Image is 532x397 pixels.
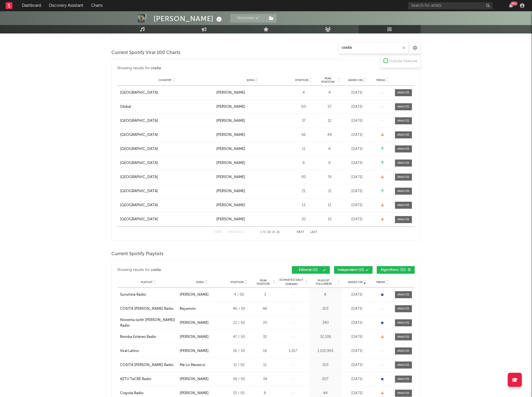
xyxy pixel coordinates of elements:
[319,217,340,222] div: 15
[120,217,158,222] div: [GEOGRAPHIC_DATA]
[120,160,158,166] div: [GEOGRAPHIC_DATA]
[120,334,156,340] div: Bomba Estéreo Radio
[216,118,288,124] a: [PERSON_NAME]
[120,306,173,312] div: COSITA [PERSON_NAME] Radio
[151,267,161,273] div: cosita
[343,90,371,96] div: [DATE]
[120,104,131,110] div: Global
[291,217,316,222] div: 20
[216,104,288,110] a: [PERSON_NAME]
[120,292,146,298] div: Sunshine Radio
[339,42,409,53] input: Search Playlists/Charts
[319,104,340,110] div: 57
[343,334,371,340] div: [DATE]
[216,160,288,166] a: [PERSON_NAME]
[216,118,245,124] div: [PERSON_NAME]
[216,189,245,194] div: [PERSON_NAME]
[278,348,308,354] div: 1,167
[319,160,340,166] div: 8
[120,217,213,222] a: [GEOGRAPHIC_DATA]
[319,77,337,84] span: Peak Position
[319,203,340,208] div: 11
[311,320,340,326] div: 340
[216,174,288,180] a: [PERSON_NAME]
[296,78,309,82] span: Position
[141,281,153,284] span: Playlist
[343,376,371,382] div: [DATE]
[120,174,213,180] a: [GEOGRAPHIC_DATA]
[216,146,245,152] div: [PERSON_NAME]
[216,203,288,208] a: [PERSON_NAME]
[180,362,205,368] div: Me Lo Merezco
[216,217,245,222] div: [PERSON_NAME]
[120,317,177,328] a: Noventa (with [PERSON_NAME]) Radio
[216,132,288,138] a: [PERSON_NAME]
[111,50,181,56] span: Current Spotify Viral 100 Charts
[120,376,151,382] div: KETU TeCRÉ Radio
[120,160,213,166] a: [GEOGRAPHIC_DATA]
[319,118,340,124] div: 32
[254,376,276,382] div: 34
[334,266,373,274] button: Independent(15)
[117,266,266,274] div: Showing results for
[180,348,209,354] div: [PERSON_NAME]
[216,146,288,152] a: [PERSON_NAME]
[291,160,316,166] div: 8
[117,65,266,72] div: Showing results for
[120,292,177,298] a: Sunshine Radio
[120,90,213,96] a: [GEOGRAPHIC_DATA]
[291,146,316,152] div: 11
[120,146,213,152] a: [GEOGRAPHIC_DATA]
[376,78,386,82] span: Trend
[158,78,172,82] span: Country
[254,334,276,340] div: 32
[319,189,340,194] div: 21
[338,268,364,272] span: Independent ( 15 )
[120,334,177,340] a: Bomba Estéreo Radio
[278,278,305,286] span: Estimated Daily Streams
[254,279,272,286] span: Peak Position
[216,90,245,96] div: [PERSON_NAME]
[226,348,252,354] div: 16 / 30
[216,104,245,110] div: [PERSON_NAME]
[226,391,252,396] div: 13 / 50
[343,132,371,138] div: [DATE]
[296,268,321,272] span: Editorial ( 11 )
[120,174,158,180] div: [GEOGRAPHIC_DATA]
[343,104,371,110] div: [DATE]
[254,391,276,396] div: 8
[311,348,340,354] div: 1,010,965
[196,281,204,284] span: Song
[311,306,340,312] div: 303
[120,189,213,194] a: [GEOGRAPHIC_DATA]
[348,281,363,284] span: Added On
[291,118,316,124] div: 37
[226,292,252,298] div: 4 / 50
[120,348,177,354] a: Viral Latino
[319,174,340,180] div: 76
[254,362,276,368] div: 11
[180,376,209,382] div: [PERSON_NAME]
[377,266,415,274] button: Algorithmic(32)
[291,90,316,96] div: 4
[180,306,196,312] div: Bayamón
[291,189,316,194] div: 21
[120,306,177,312] a: COSITA [PERSON_NAME] Radio
[292,266,330,274] button: Editorial(11)
[343,189,371,194] div: [DATE]
[216,160,245,166] div: [PERSON_NAME]
[216,189,288,194] a: [PERSON_NAME]
[343,203,371,208] div: [DATE]
[120,391,143,396] div: Crayola Radio
[254,306,276,312] div: 46
[343,174,371,180] div: [DATE]
[343,362,371,368] div: [DATE]
[311,334,340,340] div: 32,338
[311,279,337,286] span: Playlist Followers
[215,231,223,234] button: First
[319,132,340,138] div: 44
[254,292,276,298] div: 3
[319,146,340,152] div: 6
[180,320,209,326] div: [PERSON_NAME]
